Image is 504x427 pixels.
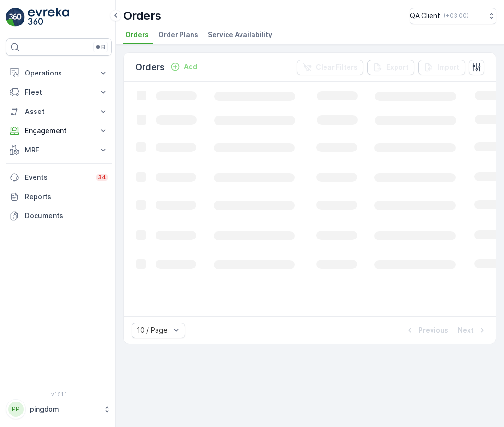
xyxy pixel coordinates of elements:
[96,43,105,51] p: ⌘B
[25,126,93,136] p: Engagement
[297,60,363,75] button: Clear Filters
[386,63,408,72] p: Export
[123,8,161,24] p: Orders
[28,8,69,27] img: logo_light-DOdMpM7g.png
[6,8,25,27] img: logo
[8,402,24,417] div: PP
[6,140,112,160] button: MRF
[25,211,108,221] p: Documents
[98,174,106,181] p: 34
[158,30,198,39] span: Order Plans
[6,399,112,419] button: PPpingdom
[6,63,112,83] button: Operations
[25,173,90,182] p: Events
[419,326,448,335] p: Previous
[418,60,465,75] button: Import
[367,60,414,75] button: Export
[25,192,108,201] p: Reports
[437,63,459,72] p: Import
[25,68,93,78] p: Operations
[25,145,93,155] p: MRF
[30,404,98,414] p: pingdom
[316,63,358,72] p: Clear Filters
[410,8,496,24] button: QA Client(+03:00)
[6,121,112,140] button: Engagement
[6,187,112,206] a: Reports
[6,168,112,187] a: Events34
[444,12,468,20] p: ( +03:00 )
[6,83,112,102] button: Fleet
[135,61,165,74] p: Orders
[6,102,112,121] button: Asset
[125,30,149,39] span: Orders
[458,326,474,335] p: Next
[6,206,112,226] a: Documents
[6,391,112,397] span: v 1.51.1
[410,11,440,21] p: QA Client
[25,88,93,97] p: Fleet
[25,107,93,116] p: Asset
[404,325,449,336] button: Previous
[184,62,197,72] p: Add
[208,30,272,39] span: Service Availability
[457,325,488,336] button: Next
[167,61,201,73] button: Add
